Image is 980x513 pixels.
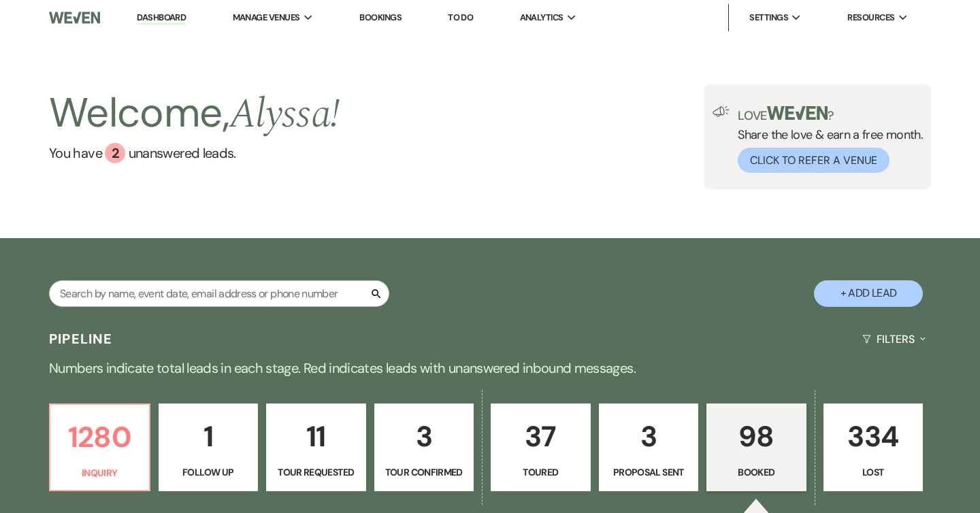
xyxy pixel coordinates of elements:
[715,465,798,480] p: Booked
[832,465,915,480] p: Lost
[738,148,889,173] button: Click to Refer a Venue
[374,403,474,492] a: 3Tour Confirmed
[167,465,250,480] p: Follow Up
[706,403,806,492] a: 98Booked
[500,414,582,459] p: 37
[49,280,389,307] input: Search by name, event date, email address or phone number
[49,3,100,32] img: Weven Logo
[229,83,340,146] span: Alyssa !
[500,465,582,480] p: Toured
[448,12,473,23] a: To Do
[359,12,402,23] a: Bookings
[749,11,788,24] span: Settings
[49,403,150,492] a: 1280Inquiry
[383,465,465,480] p: Tour Confirmed
[767,106,828,120] img: weven-logo-green.svg
[814,280,923,307] button: + Add Lead
[491,403,591,492] a: 37Toured
[520,11,563,24] span: Analytics
[715,414,798,459] p: 98
[599,403,699,492] a: 3Proposal Sent
[730,106,923,173] div: Share the love & earn a free month.
[137,12,186,24] a: Dashboard
[59,414,141,460] p: 1280
[159,403,259,492] a: 1Follow Up
[105,143,125,163] div: 2
[275,465,357,480] p: Tour Requested
[49,84,340,143] h2: Welcome,
[275,414,357,459] p: 11
[49,329,113,348] h3: Pipeline
[383,414,465,459] p: 3
[823,403,924,492] a: 334Lost
[233,11,300,24] span: Manage Venues
[832,414,915,459] p: 334
[847,11,894,24] span: Resources
[49,143,340,163] a: You have 2 unanswered leads.
[713,106,730,117] img: loud-speaker-illustration.svg
[608,414,690,459] p: 3
[608,465,690,480] p: Proposal Sent
[167,414,250,459] p: 1
[738,106,923,122] p: Love ?
[266,403,366,492] a: 11Tour Requested
[857,321,931,357] button: Filters
[59,465,141,480] p: Inquiry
